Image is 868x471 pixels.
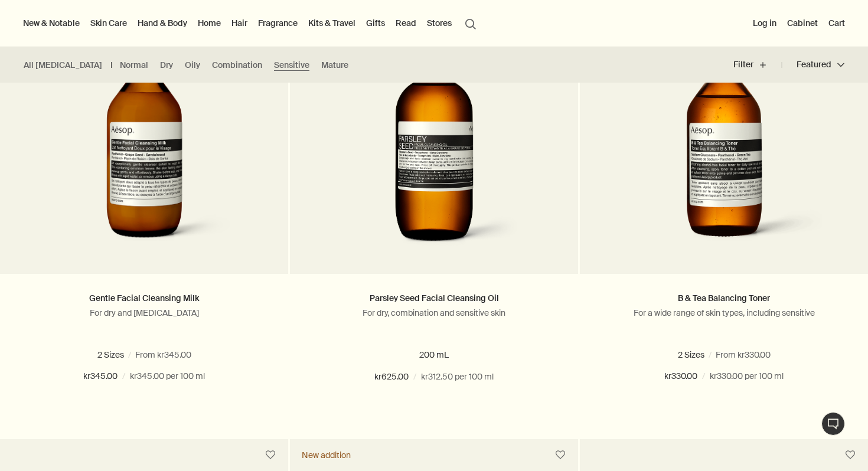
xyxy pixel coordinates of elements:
img: B & Tea Balancing Toner in amber glass bottle [616,38,831,256]
div: New addition [302,450,351,460]
button: Live Assistance [821,412,845,436]
a: All [MEDICAL_DATA] [24,60,102,71]
a: Read [393,15,419,31]
a: Gifts [364,15,387,31]
img: Gentle Facial Cleaning Milk 100mL Brown bottle [37,38,251,256]
button: Log in [750,15,779,31]
a: Dry [160,60,173,71]
a: B & Tea Balancing Toner in amber glass bottle [580,38,868,274]
a: Kits & Travel [306,15,358,31]
a: Combination [212,60,262,71]
span: kr312.50 per 100 ml [421,370,494,384]
a: Mature [321,60,348,71]
span: 100 mL [102,349,136,360]
span: / [122,369,125,384]
a: Aesop’s Parsley Seed Facial Cleansing Oil in amber bottle; a water-soluble oil for most skin type... [290,38,578,274]
img: Aesop’s Parsley Seed Facial Cleansing Oil in amber bottle; a water-soluble oil for most skin type... [339,38,528,256]
a: Skin Care [88,15,129,31]
a: Cabinet [785,15,820,31]
p: For dry and [MEDICAL_DATA] [18,308,270,318]
button: Stores [425,15,454,31]
button: New & Notable [21,15,82,31]
span: 200 mL [738,349,774,360]
a: Home [195,15,223,31]
span: 100 mL [682,349,716,360]
span: / [702,369,705,384]
a: B & Tea Balancing Toner [678,293,770,303]
span: kr330.00 per 100 ml [710,369,784,384]
span: kr345.00 [83,369,118,384]
span: kr625.00 [374,370,409,384]
button: Save to cabinet [260,444,281,466]
span: kr345.00 per 100 ml [130,369,205,384]
a: Parsley Seed Facial Cleansing Oil [370,293,499,303]
button: Save to cabinet [550,444,571,466]
a: Sensitive [274,60,309,71]
p: For a wide range of skin types, including sensitive [598,308,850,318]
a: Fragrance [256,15,300,31]
button: Open search [460,12,481,34]
button: Filter [733,51,782,79]
button: Save to cabinet [840,444,861,466]
span: 200 mL [158,349,194,360]
a: Hand & Body [135,15,190,31]
span: kr330.00 [664,369,697,384]
a: Oily [185,60,200,71]
a: Gentle Facial Cleansing Milk [89,293,199,303]
span: / [413,370,416,384]
p: For dry, combination and sensitive skin [308,308,560,318]
button: Cart [826,15,847,31]
a: Normal [120,60,148,71]
button: Featured [782,51,844,79]
a: Hair [229,15,250,31]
